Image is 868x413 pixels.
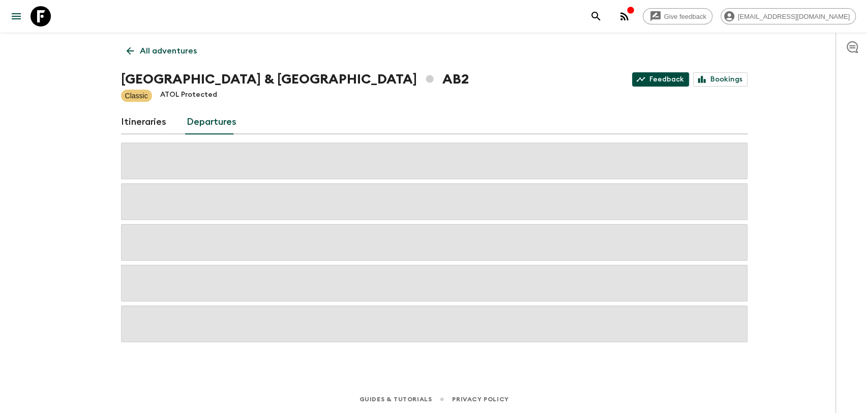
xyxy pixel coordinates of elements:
[160,90,217,102] p: ATOL Protected
[632,72,689,87] a: Feedback
[121,69,469,90] h1: [GEOGRAPHIC_DATA] & [GEOGRAPHIC_DATA] AB2
[6,6,26,26] button: menu
[121,41,202,61] a: All adventures
[586,6,606,26] button: search adventures
[732,13,855,20] span: [EMAIL_ADDRESS][DOMAIN_NAME]
[140,45,197,57] p: All adventures
[721,8,856,24] div: [EMAIL_ADDRESS][DOMAIN_NAME]
[121,110,166,134] a: Itineraries
[187,110,236,134] a: Departures
[125,91,148,101] p: Classic
[659,13,712,20] span: Give feedback
[359,394,432,405] a: Guides & Tutorials
[643,8,712,24] a: Give feedback
[693,72,747,87] a: Bookings
[452,394,508,405] a: Privacy Policy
